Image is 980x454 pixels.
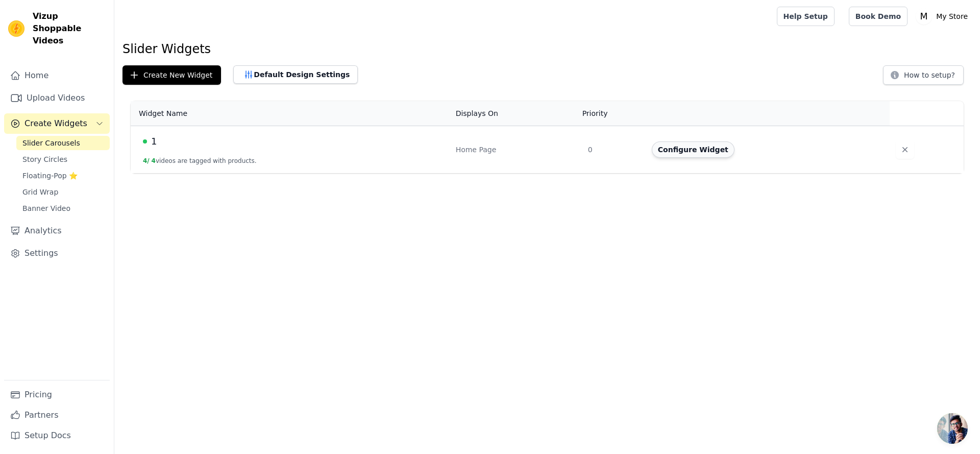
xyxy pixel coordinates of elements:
h1: Slider Widgets [122,41,972,57]
td: 0 [582,126,646,174]
span: 1 [151,134,157,149]
button: Default Design Settings [233,65,358,84]
img: Vizup [8,20,24,37]
button: Delete widget [896,140,914,159]
span: Vizup Shoppable Videos [33,10,106,47]
a: 打開聊天 [937,413,968,444]
a: Home [4,65,110,86]
a: Settings [4,243,110,264]
span: Live Published [143,139,147,144]
button: Create New Widget [122,65,221,85]
span: Slider Carousels [22,138,80,148]
a: Floating-Pop ⭐ [16,169,110,183]
span: Story Circles [22,154,67,164]
button: Create Widgets [4,113,110,134]
text: M [920,11,928,21]
th: Priority [582,101,646,126]
p: My Store [932,7,972,26]
a: Help Setup [777,7,835,26]
div: Home Page [456,145,576,155]
span: 4 / [143,157,150,164]
span: 4 [152,157,156,164]
button: How to setup? [883,65,964,85]
a: Setup Docs [4,425,110,446]
span: Floating-Pop ⭐ [22,171,78,181]
a: Story Circles [16,152,110,166]
a: Banner Video [16,201,110,216]
span: Banner Video [22,203,70,213]
a: Slider Carousels [16,136,110,150]
button: Configure Widget [652,141,734,158]
a: Partners [4,405,110,425]
th: Displays On [450,101,582,126]
a: Analytics [4,221,110,241]
button: 4/ 4videos are tagged with products. [143,157,257,165]
a: Grid Wrap [16,185,110,199]
span: Grid Wrap [22,187,58,197]
a: Upload Videos [4,88,110,108]
th: Widget Name [131,101,450,126]
span: Create Widgets [24,117,87,130]
a: How to setup? [883,73,964,82]
a: Pricing [4,385,110,405]
a: Book Demo [849,7,908,26]
button: M My Store [916,7,972,26]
